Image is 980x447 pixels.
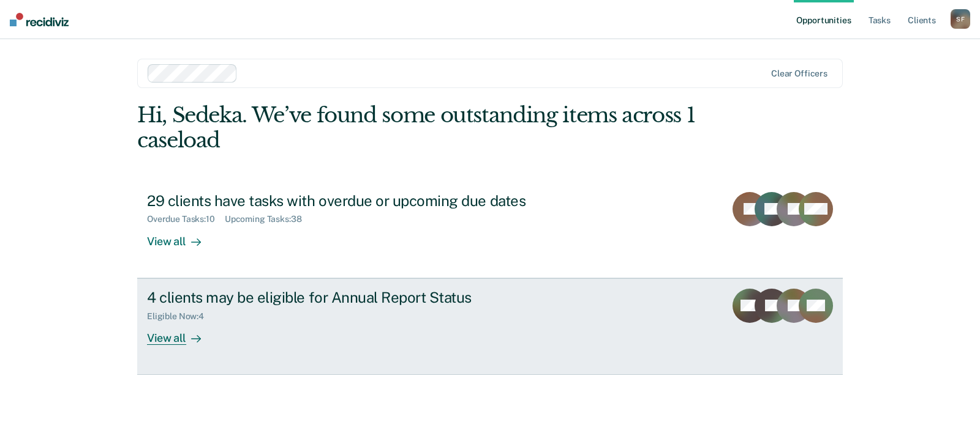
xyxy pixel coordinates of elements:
[137,182,843,278] a: 29 clients have tasks with overdue or upcoming due datesOverdue Tasks:10Upcoming Tasks:38View all
[147,289,577,306] div: 4 clients may be eligible for Annual Report Status
[137,103,702,153] div: Hi, Sedeka. We’ve found some outstanding items across 1 caseload
[10,13,69,26] img: Recidiviz
[225,214,312,224] div: Upcoming Tasks : 38
[938,405,968,435] iframe: Intercom live chat
[147,192,577,210] div: 29 clients have tasks with overdue or upcoming due dates
[137,278,843,375] a: 4 clients may be eligible for Annual Report StatusEligible Now:4View all
[147,311,214,322] div: Eligible Now : 4
[951,9,970,29] button: SF
[147,214,225,224] div: Overdue Tasks : 10
[147,224,216,248] div: View all
[951,9,970,29] div: S F
[771,68,827,79] div: Clear officers
[147,321,216,345] div: View all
